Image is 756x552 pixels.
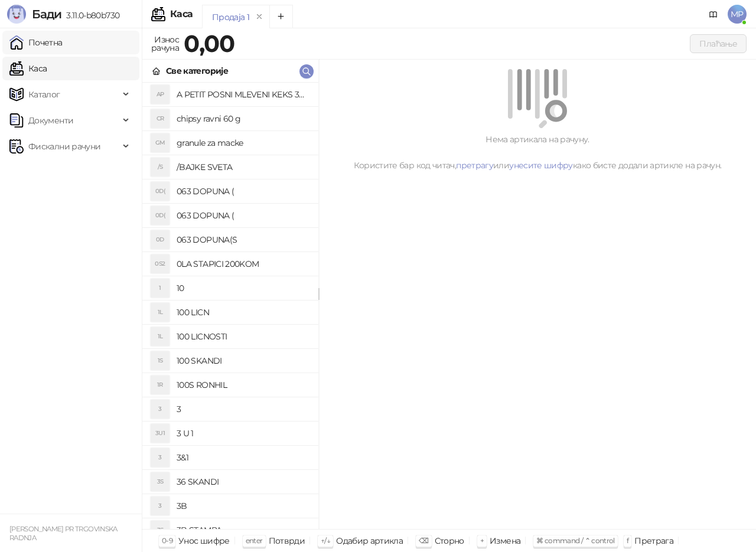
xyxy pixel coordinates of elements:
[151,133,170,152] div: GM
[704,5,723,24] a: Документација
[336,533,403,548] div: Одабир артикла
[9,31,63,54] a: Почетна
[435,533,464,548] div: Сторно
[177,303,309,322] h4: 100 LICN
[151,85,170,104] div: AP
[536,536,615,545] span: ⌘ command / ⌃ control
[177,400,309,419] h4: 3
[509,160,573,171] a: унесите шифру
[333,133,742,172] div: Нема артикала на рачуну. Користите бар код читач, или како бисте додали артикле на рачун.
[177,521,309,540] h4: 3B STAMPA
[28,109,73,132] span: Документи
[177,327,309,346] h4: 100 LICNOSTI
[627,536,628,545] span: f
[321,536,330,545] span: ↑/↓
[246,536,263,545] span: enter
[151,327,170,346] div: 1L
[151,497,170,515] div: 3
[170,9,193,19] div: Каса
[28,83,60,106] span: Каталог
[151,375,170,394] div: 1R
[690,34,747,53] button: Плаћање
[177,351,309,370] h4: 100 SKANDI
[252,12,267,22] button: remove
[61,10,119,21] span: 3.11.0-b80b730
[177,375,309,394] h4: 100S RONHIL
[9,57,47,80] a: Каса
[151,182,170,201] div: 0D(
[212,11,249,24] div: Продаја 1
[151,230,170,249] div: 0D
[151,254,170,273] div: 0S2
[151,472,170,491] div: 3S
[9,525,118,542] small: [PERSON_NAME] PR TRGOVINSKA RADNJA
[151,303,170,322] div: 1L
[142,83,318,529] div: grid
[177,182,309,201] h4: 063 DOPUNA (
[490,533,520,548] div: Измена
[151,351,170,370] div: 1S
[151,279,170,298] div: 1
[456,160,493,171] a: претрагу
[151,400,170,419] div: 3
[151,158,170,177] div: /S
[151,448,170,467] div: 3
[151,424,170,443] div: 3U1
[269,5,293,28] button: Add tab
[151,206,170,225] div: 0D(
[166,64,228,77] div: Све категорије
[149,32,181,55] div: Износ рачуна
[177,424,309,443] h4: 3 U 1
[32,7,61,21] span: Бади
[177,448,309,467] h4: 3&1
[184,29,234,58] strong: 0,00
[728,5,747,24] span: MP
[269,533,305,548] div: Потврди
[177,279,309,298] h4: 10
[177,230,309,249] h4: 063 DOPUNA(S
[480,536,484,545] span: +
[151,521,170,540] div: 3S
[419,536,428,545] span: ⌫
[177,472,309,491] h4: 36 SKANDI
[178,533,230,548] div: Унос шифре
[177,158,309,177] h4: /BAJKE SVETA
[28,135,100,158] span: Фискални рачуни
[634,533,673,548] div: Претрага
[177,133,309,152] h4: granule za macke
[177,206,309,225] h4: 063 DOPUNA (
[177,109,309,128] h4: chipsy ravni 60 g
[7,5,26,24] img: Logo
[162,536,172,545] span: 0-9
[177,497,309,515] h4: 3B
[177,85,309,104] h4: A PETIT POSNI MLEVENI KEKS 300G
[151,109,170,128] div: CR
[177,254,309,273] h4: 0LA STAPICI 200KOM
